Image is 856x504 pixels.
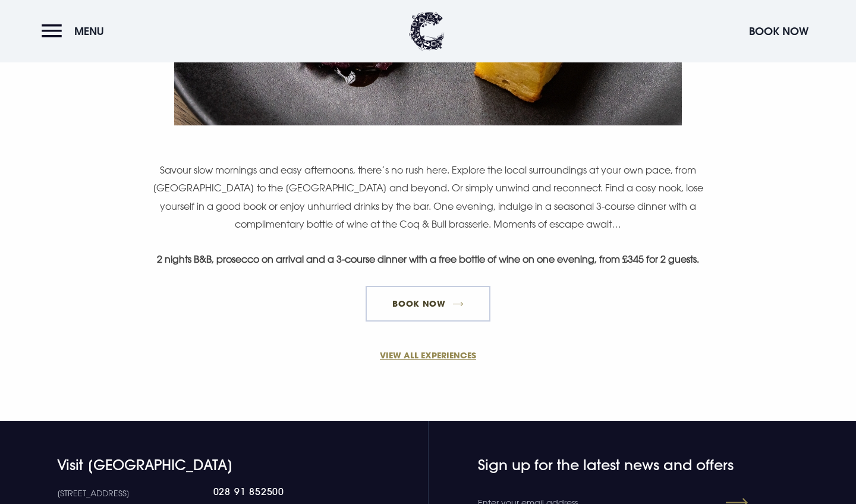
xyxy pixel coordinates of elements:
[157,253,699,265] strong: 2 nights B&B, prosecco on arrival and a 3-course dinner with a free bottle of wine on one evening...
[213,486,351,497] a: 028 91 852500
[145,161,711,234] p: Savour slow mornings and easy afternoons, there’s no rush here. Explore the local surroundings at...
[57,456,351,474] h4: Visit [GEOGRAPHIC_DATA]
[478,456,703,474] h4: Sign up for the latest news and offers
[74,24,104,38] span: Menu
[42,18,110,44] button: Menu
[743,18,814,44] button: Book Now
[366,286,490,322] a: BOOK NOW
[409,12,445,51] img: Clandeboye Lodge
[145,349,711,361] a: VIEW ALL EXPERIENCES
